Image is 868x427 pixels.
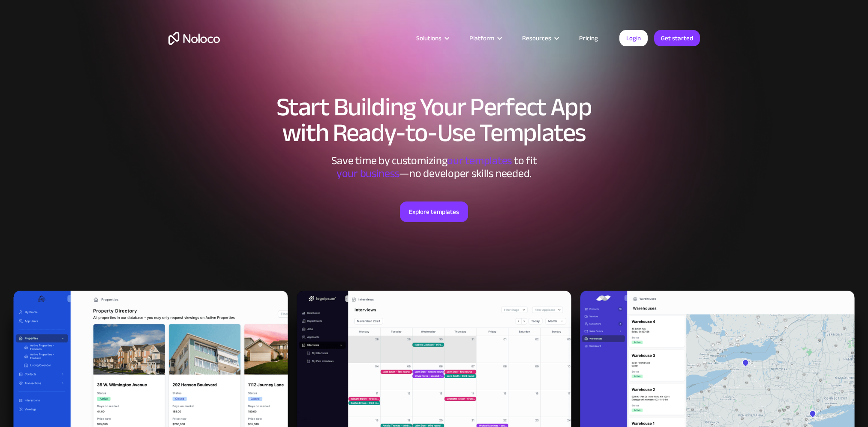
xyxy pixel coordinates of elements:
[469,33,494,44] div: Platform
[619,30,648,46] a: Login
[400,201,468,222] a: Explore templates
[654,30,700,46] a: Get started
[522,33,551,44] div: Resources
[306,154,563,180] div: Save time by customizing to fit ‍ —no developer skills needed.
[168,94,700,146] h1: Start Building Your Perfect App with Ready-to-Use Templates
[416,33,442,44] div: Solutions
[405,33,459,44] div: Solutions
[447,150,512,171] span: our templates
[336,163,399,184] span: your business
[568,33,609,44] a: Pricing
[511,33,568,44] div: Resources
[459,33,511,44] div: Platform
[168,32,220,45] a: home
